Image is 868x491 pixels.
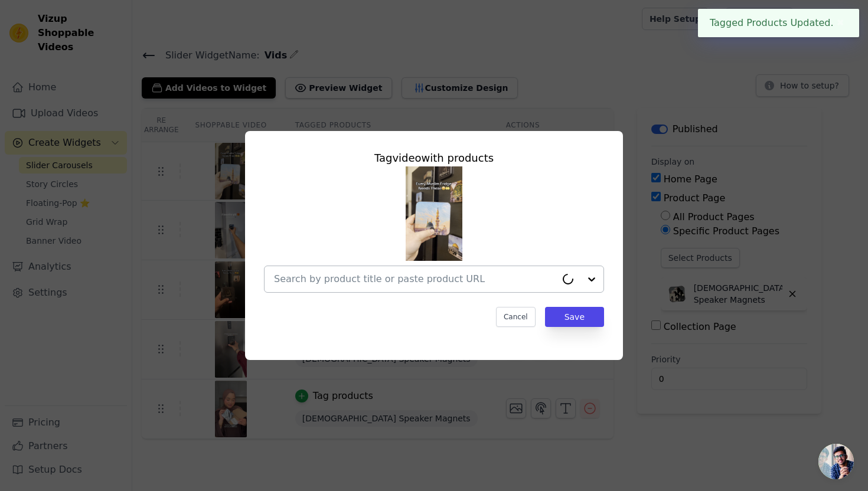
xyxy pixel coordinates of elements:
[818,444,854,479] div: Open chat
[264,150,604,166] div: Tag video with products
[496,307,536,327] button: Cancel
[545,307,604,327] button: Save
[406,166,462,261] img: tn-ce98996d7b40418baf080d3bb22ce378.png
[698,9,859,37] div: Tagged Products Updated.
[274,272,556,286] input: Search by product title or paste product URL
[834,16,847,30] button: Close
